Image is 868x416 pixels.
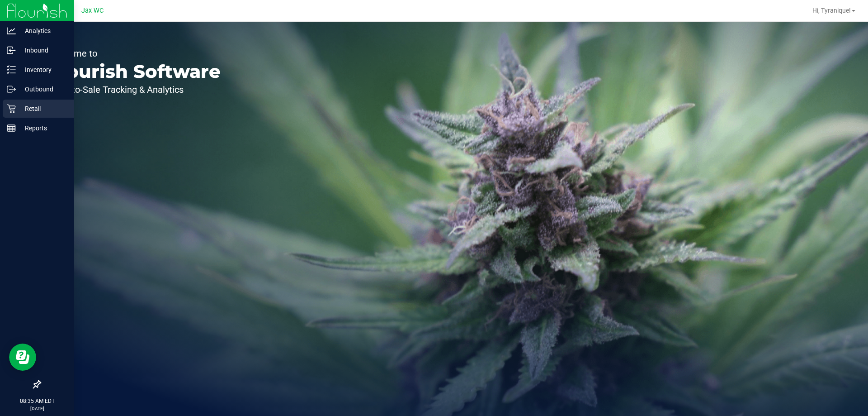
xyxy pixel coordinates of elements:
[16,103,70,114] p: Retail
[7,46,16,55] inline-svg: Inbound
[16,25,70,36] p: Analytics
[49,62,221,81] p: Flourish Software
[4,397,70,405] p: 08:35 AM EDT
[7,26,16,35] inline-svg: Analytics
[7,65,16,74] inline-svg: Inventory
[812,7,851,14] span: Hi, Tyranique!
[16,84,70,95] p: Outbound
[16,45,70,56] p: Inbound
[7,104,16,113] inline-svg: Retail
[9,344,36,371] iframe: Resource center
[81,7,104,14] span: Jax WC
[4,405,70,412] p: [DATE]
[16,64,70,75] p: Inventory
[49,49,221,58] p: Welcome to
[7,124,16,133] inline-svg: Reports
[16,123,70,134] p: Reports
[7,85,16,94] inline-svg: Outbound
[49,85,221,94] p: Seed-to-Sale Tracking & Analytics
